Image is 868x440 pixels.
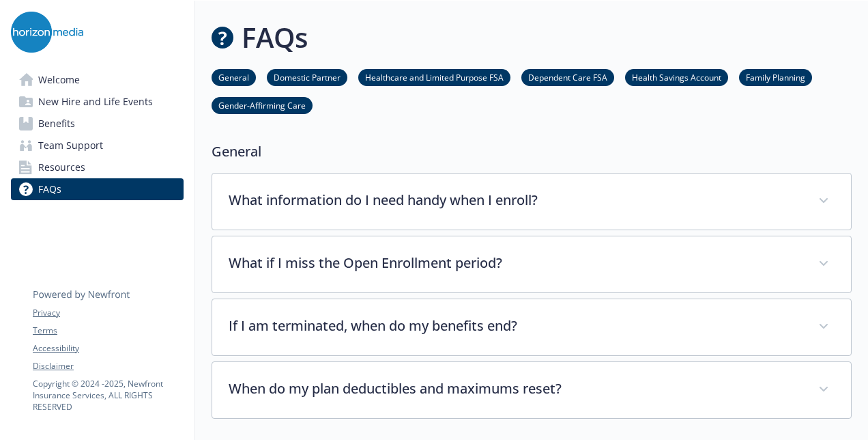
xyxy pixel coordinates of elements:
a: General [212,70,256,83]
a: Resources [11,156,184,178]
div: When do my plan deductibles and maximums reset? [212,362,851,418]
a: Family Planning [739,70,812,83]
span: New Hire and Life Events [38,91,153,113]
span: Welcome [38,69,80,91]
p: If I am terminated, when do my benefits end? [229,316,802,336]
h1: FAQs [242,17,308,58]
p: What if I miss the Open Enrollment period? [229,253,802,273]
a: FAQs [11,178,184,200]
a: Terms [33,325,183,337]
p: What information do I need handy when I enroll? [229,190,802,210]
a: Healthcare and Limited Purpose FSA [358,70,510,83]
a: Domestic Partner [267,70,347,83]
a: Gender-Affirming Care [212,98,313,111]
a: Privacy [33,307,183,319]
div: If I am terminated, when do my benefits end? [212,299,851,355]
a: Dependent Care FSA [521,70,614,83]
div: What if I miss the Open Enrollment period? [212,236,851,292]
p: General [212,141,852,162]
p: When do my plan deductibles and maximums reset? [229,379,802,399]
span: Resources [38,156,85,178]
a: Benefits [11,113,184,135]
a: New Hire and Life Events [11,91,184,113]
span: Benefits [38,113,75,135]
a: Accessibility [33,342,183,355]
a: Disclaimer [33,360,183,372]
a: Team Support [11,135,184,156]
span: FAQs [38,178,61,200]
p: Copyright © 2024 - 2025 , Newfront Insurance Services, ALL RIGHTS RESERVED [33,378,183,413]
a: Health Savings Account [625,70,728,83]
span: Team Support [38,135,103,156]
div: What information do I need handy when I enroll? [212,174,851,230]
a: Welcome [11,69,184,91]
